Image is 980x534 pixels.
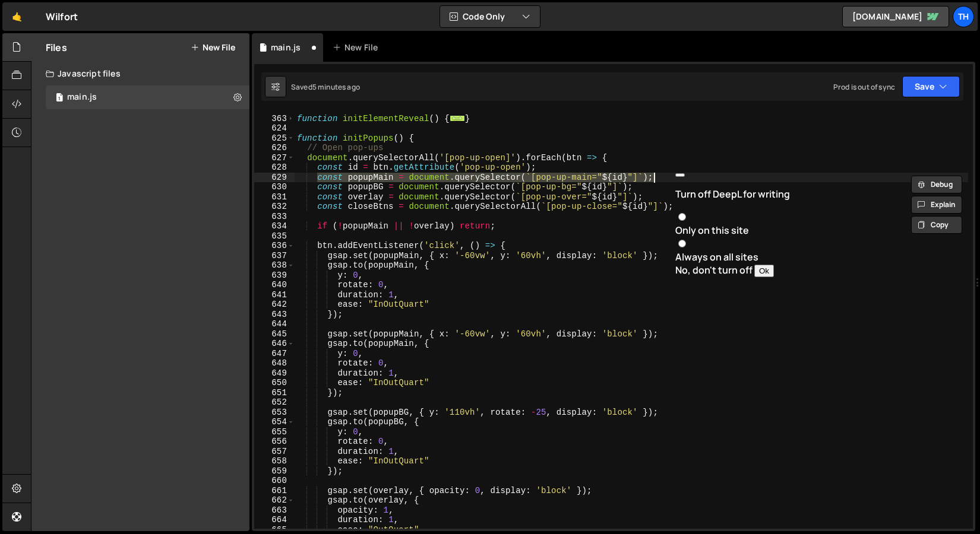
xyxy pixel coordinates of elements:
[254,417,295,427] div: 654
[254,515,295,525] div: 664
[46,41,67,54] h2: Files
[254,310,295,320] div: 643
[254,192,295,202] div: 631
[254,123,295,133] div: 624
[450,115,465,121] span: ...
[833,82,895,92] div: Prod is out of sync
[291,82,360,92] div: Saved
[333,42,382,53] div: New File
[2,2,31,31] a: 🤙
[254,280,295,290] div: 640
[254,163,295,173] div: 628
[902,76,960,97] button: Save
[440,6,540,27] button: Code Only
[254,319,295,329] div: 644
[254,241,295,251] div: 636
[254,290,295,300] div: 641
[953,6,974,27] a: Th
[254,447,295,457] div: 657
[254,153,295,163] div: 627
[911,176,962,193] button: Debug
[191,43,235,52] button: New File
[254,133,295,144] div: 625
[67,92,97,103] div: main.js
[911,196,962,214] button: Explain
[911,216,962,234] button: Copy
[312,82,360,92] div: 5 minutes ago
[254,221,295,231] div: 634
[254,437,295,447] div: 656
[254,349,295,359] div: 647
[254,427,295,437] div: 655
[254,506,295,516] div: 663
[254,114,295,124] div: 363
[46,9,78,24] div: Wilfort
[254,231,295,241] div: 635
[31,62,249,85] div: Javascript files
[254,173,295,183] div: 629
[254,260,295,271] div: 638
[254,358,295,368] div: 648
[254,456,295,466] div: 658
[254,329,295,339] div: 645
[271,42,301,53] div: main.js
[56,94,63,103] span: 1
[254,251,295,261] div: 637
[254,466,295,476] div: 659
[254,143,295,153] div: 626
[254,182,295,192] div: 630
[254,271,295,281] div: 639
[254,202,295,212] div: 632
[254,388,295,398] div: 651
[254,476,295,486] div: 660
[254,486,295,496] div: 661
[46,85,249,109] div: 16468/44594.js
[254,339,295,349] div: 646
[254,398,295,408] div: 652
[842,6,949,27] a: [DOMAIN_NAME]
[254,378,295,388] div: 650
[254,212,295,222] div: 633
[254,368,295,379] div: 649
[254,495,295,506] div: 662
[254,300,295,310] div: 642
[254,408,295,418] div: 653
